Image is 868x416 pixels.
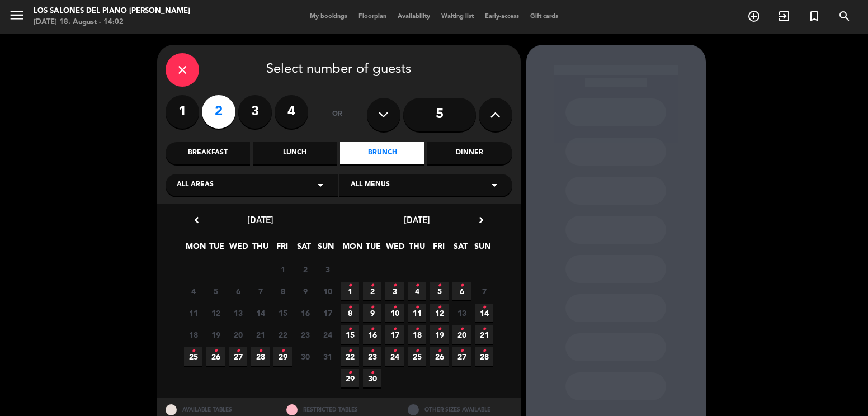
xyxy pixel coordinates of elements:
i: arrow_drop_down [314,178,327,192]
i: • [370,299,374,316]
span: 21 [251,325,270,344]
span: 23 [296,325,314,344]
span: 6 [229,282,247,300]
span: FRI [430,240,448,258]
i: • [437,299,441,316]
i: • [348,320,352,338]
span: 22 [273,325,292,344]
span: 10 [385,304,404,322]
span: 27 [452,347,471,366]
span: 7 [475,282,493,300]
span: 18 [408,325,426,344]
i: • [482,320,486,338]
span: 28 [251,347,270,366]
span: 30 [363,369,381,387]
span: FRI [273,240,291,258]
div: Los Salones del Piano [PERSON_NAME] [34,6,190,17]
i: • [370,364,374,382]
span: 20 [452,325,471,344]
span: Gift cards [525,13,564,20]
span: 16 [296,304,314,322]
i: • [370,342,374,360]
span: 29 [273,347,292,366]
span: 6 [452,282,471,300]
span: 5 [206,282,225,300]
i: • [482,299,486,316]
i: turned_in_not [808,10,821,23]
span: 20 [229,325,247,344]
span: 17 [318,304,337,322]
i: • [437,342,441,360]
span: 14 [475,304,493,322]
span: 25 [408,347,426,366]
span: 16 [363,325,381,344]
span: SAT [451,240,470,258]
i: • [415,299,419,316]
span: 13 [229,304,247,322]
span: 26 [206,347,225,366]
span: SAT [295,240,313,258]
i: chevron_right [475,214,487,226]
span: Waiting list [436,13,479,20]
span: 24 [385,347,404,366]
span: 1 [341,282,359,300]
span: All menus [351,179,390,191]
span: 30 [296,347,314,366]
button: menu [8,7,25,27]
span: Floorplan [353,13,392,20]
span: 11 [184,304,202,322]
span: 2 [363,282,381,300]
span: 27 [229,347,247,366]
span: SUN [473,240,492,258]
i: • [370,320,374,338]
label: 4 [275,95,308,129]
span: 22 [341,347,359,366]
span: 10 [318,282,337,300]
span: 14 [251,304,270,322]
i: • [393,277,397,295]
i: close [176,63,189,77]
span: My bookings [304,13,353,20]
div: or [319,95,356,134]
i: • [348,299,352,316]
i: • [460,342,464,360]
span: 4 [184,282,202,300]
span: 23 [363,347,381,366]
i: • [437,277,441,295]
div: Breakfast [166,142,250,164]
span: All areas [177,179,214,191]
label: 3 [238,95,272,129]
span: MON [342,240,361,258]
span: 25 [184,347,202,366]
i: • [393,342,397,360]
span: 2 [296,260,314,278]
i: • [214,342,218,360]
i: • [236,342,240,360]
span: 3 [385,282,404,300]
i: • [191,342,195,360]
span: 19 [430,325,449,344]
span: 15 [273,304,292,322]
span: 28 [475,347,493,366]
span: 24 [318,325,337,344]
span: THU [408,240,426,258]
i: • [415,320,419,338]
i: • [415,342,419,360]
i: • [415,277,419,295]
i: menu [8,7,25,23]
span: Availability [392,13,436,20]
span: WED [229,240,248,258]
div: Dinner [427,142,512,164]
i: exit_to_app [777,10,791,23]
span: 3 [318,260,337,278]
span: 12 [430,304,449,322]
span: 13 [452,304,471,322]
span: 29 [341,369,359,387]
span: 8 [341,304,359,322]
span: 8 [273,282,292,300]
span: 4 [408,282,426,300]
span: 11 [408,304,426,322]
span: 9 [296,282,314,300]
span: TUE [207,240,226,258]
span: [DATE] [404,214,430,225]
